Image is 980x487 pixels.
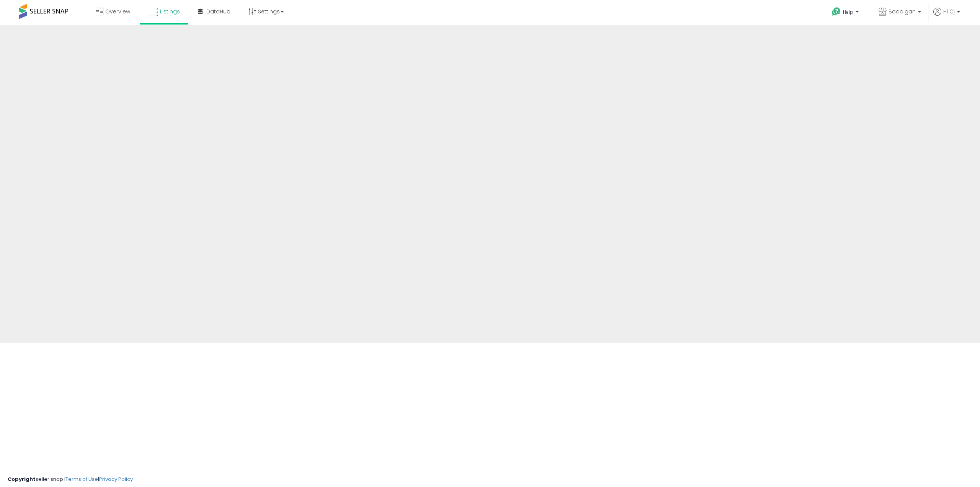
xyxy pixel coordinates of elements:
i: Get Help [831,7,841,16]
a: Help [826,1,866,25]
span: Overview [105,8,130,15]
a: Hi Cj [933,8,960,25]
span: Help [843,9,853,15]
span: Hi Cj [943,8,955,15]
span: Boddigan [889,8,916,15]
span: Listings [160,8,180,15]
span: DataHub [206,8,230,15]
